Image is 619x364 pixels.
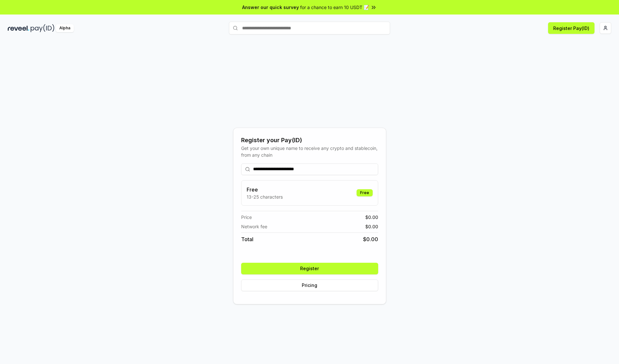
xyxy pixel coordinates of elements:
[241,263,378,274] button: Register
[247,193,283,200] p: 13-25 characters
[365,223,378,230] span: $ 0.00
[241,145,378,158] div: Get your own unique name to receive any crypto and stablecoin, from any chain
[363,235,378,243] span: $ 0.00
[241,136,378,145] div: Register your Pay(ID)
[241,214,252,221] span: Price
[300,4,369,11] span: for a chance to earn 10 USDT 📝
[241,235,253,243] span: Total
[241,223,267,230] span: Network fee
[31,24,54,32] img: pay_id
[357,189,373,196] div: Free
[242,4,299,11] span: Answer our quick survey
[56,24,74,32] div: Alpha
[365,214,378,221] span: $ 0.00
[8,24,29,32] img: reveel_dark
[247,186,283,193] h3: Free
[548,22,594,34] button: Register Pay(ID)
[241,280,378,291] button: Pricing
